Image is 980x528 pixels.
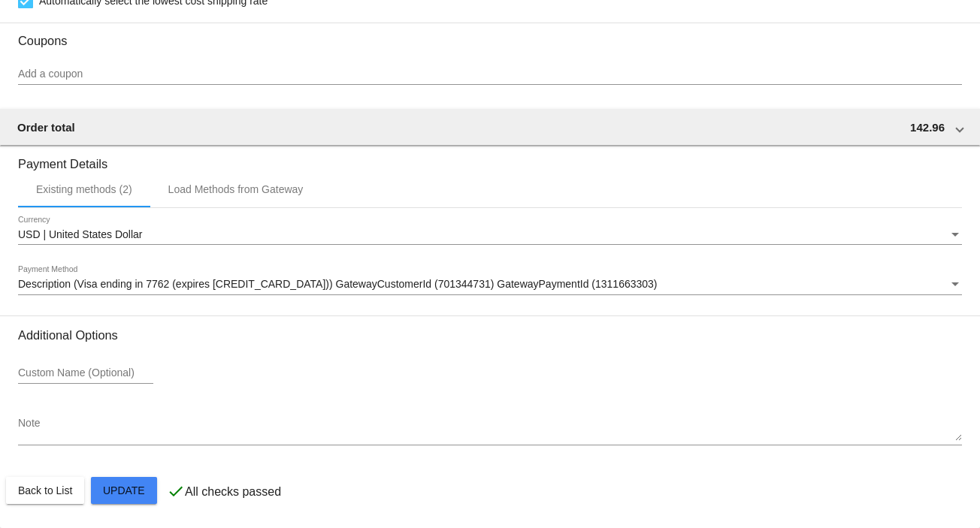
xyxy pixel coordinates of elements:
[18,484,72,496] span: Back to List
[17,121,75,134] span: Order total
[18,278,658,290] span: Description (Visa ending in 7762 (expires [CREDIT_CARD_DATA])) GatewayCustomerId (701344731) Gate...
[6,477,84,504] button: Back to List
[18,279,962,291] mat-select: Payment Method
[168,183,304,195] div: Load Methods from Gateway
[18,367,153,379] input: Custom Name (Optional)
[91,477,157,504] button: Update
[167,482,185,500] mat-icon: check
[36,183,132,195] div: Existing methods (2)
[18,229,962,241] mat-select: Currency
[103,484,145,496] span: Update
[18,146,962,171] h3: Payment Details
[18,68,962,80] input: Add a coupon
[18,328,962,342] h3: Additional Options
[910,121,945,134] span: 142.96
[18,228,142,240] span: USD | United States Dollar
[18,23,962,48] h3: Coupons
[185,485,281,499] p: All checks passed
